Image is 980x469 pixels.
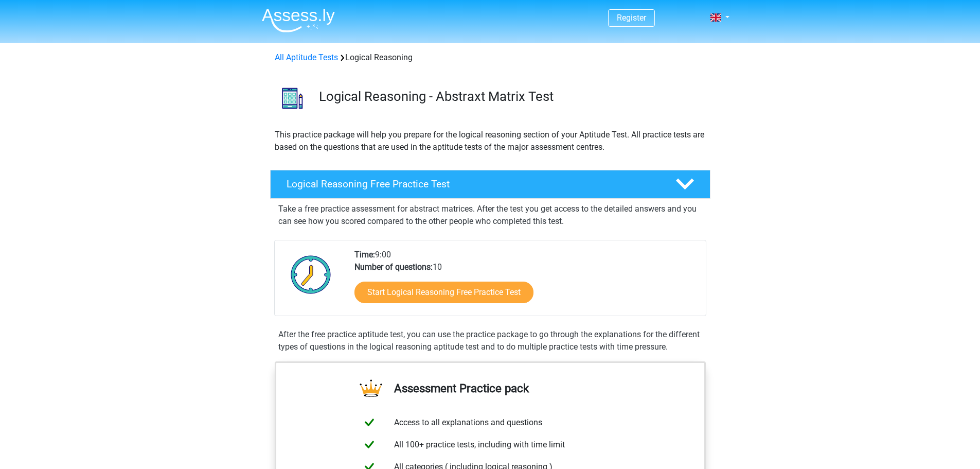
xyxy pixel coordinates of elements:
a: Logical Reasoning Free Practice Test [266,170,715,199]
div: 9:00 10 [347,249,705,316]
b: Number of questions: [354,262,433,272]
p: Take a free practice assessment for abstract matrices. After the test you get access to the detai... [278,203,702,228]
p: This practice package will help you prepare for the logical reasoning section of your Aptitude Te... [275,129,706,153]
b: Time: [354,250,375,259]
a: Start Logical Reasoning Free Practice Test [354,282,533,303]
img: Clock [285,249,337,300]
h3: Logical Reasoning - Abstraxt Matrix Test [319,89,702,105]
a: All Aptitude Tests [275,53,338,62]
h4: Logical Reasoning Free Practice Test [287,178,659,190]
div: Logical Reasoning [271,51,710,64]
img: Assessly [262,8,335,32]
div: After the free practice aptitude test, you can use the practice package to go through the explana... [274,328,706,353]
a: Register [617,13,646,23]
img: logical reasoning [271,76,314,120]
